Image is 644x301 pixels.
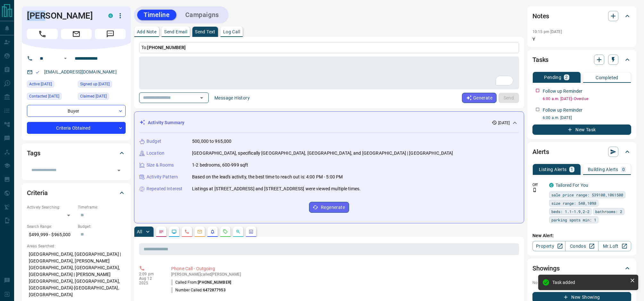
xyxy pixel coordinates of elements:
[108,13,113,18] div: condos.ca
[159,229,164,234] svg: Notes
[171,279,231,285] p: Called From:
[565,241,598,251] a: Condos
[27,185,126,201] div: Criteria
[27,81,75,90] div: Sun Aug 10 2025
[146,138,161,145] p: Budget
[95,29,126,39] span: Message
[549,183,554,187] div: condos.ca
[114,166,123,175] button: Open
[565,75,568,80] p: 2
[462,93,497,103] button: Generate
[552,280,627,285] div: Task added
[532,55,548,65] h2: Tasks
[144,59,514,87] textarea: To enrich screen reader interactions, please activate Accessibility in Grammarly extension settings
[223,229,228,234] svg: Requests
[309,202,349,213] button: Regenerate
[596,75,618,80] p: Completed
[551,192,623,198] span: sale price range: 539100,1061500
[532,263,560,273] h2: Showings
[179,10,225,20] button: Campaigns
[551,217,596,223] span: parking spots min: 1
[598,241,631,251] a: Mr.Loft
[236,229,241,234] svg: Opportunities
[532,232,631,239] p: New Alert:
[544,75,561,80] p: Pending
[248,229,254,234] svg: Agent Actions
[27,249,126,300] p: [GEOGRAPHIC_DATA], [GEOGRAPHIC_DATA] | [GEOGRAPHIC_DATA], [PERSON_NAME][GEOGRAPHIC_DATA], [GEOGRA...
[532,241,565,251] a: Property
[27,122,126,134] div: Criteria Obtained
[27,145,126,161] div: Tags
[139,42,519,53] p: To:
[78,204,126,210] p: Timeframe:
[588,167,618,172] p: Building Alerts
[78,224,126,229] p: Budget:
[171,272,516,277] p: [PERSON_NAME] called [PERSON_NAME]
[137,30,156,34] p: Add Note
[146,174,178,180] p: Activity Pattern
[532,147,549,157] h2: Alerts
[27,229,75,240] p: $499,999 - $965,000
[137,229,142,234] p: All
[543,88,582,95] p: Follow up Reminder
[139,117,519,129] div: Activity Summary[DATE]
[139,272,162,276] p: 2:09 pm
[532,8,631,24] div: Notes
[27,93,75,102] div: Sun Aug 10 2025
[80,93,107,99] span: Claimed [DATE]
[532,52,631,67] div: Tasks
[27,243,126,249] p: Areas Searched:
[198,280,231,285] span: [PHONE_NUMBER]
[571,167,573,172] p: 1
[532,144,631,159] div: Alerts
[223,30,240,34] p: Log Call
[532,11,549,21] h2: Notes
[532,280,631,286] p: No showings booked
[27,188,48,198] h2: Criteria
[27,29,58,39] span: Call
[532,182,545,188] p: Off
[146,162,174,168] p: Size & Rooms
[195,30,215,34] p: Send Text
[147,45,186,50] span: [PHONE_NUMBER]
[27,224,75,229] p: Search Range:
[27,204,75,210] p: Actively Searching:
[146,185,182,192] p: Repeated Interest
[29,81,52,87] span: Active [DATE]
[148,119,184,126] p: Activity Summary
[171,287,226,293] p: Number Called:
[532,188,537,192] svg: Push Notification Only
[44,69,117,74] a: [EMAIL_ADDRESS][DOMAIN_NAME]
[539,167,567,172] p: Listing Alerts
[543,115,631,121] p: 6:00 a.m. [DATE]
[171,265,516,272] p: Phone Call - Outgoing
[532,261,631,276] div: Showings
[197,229,202,234] svg: Emails
[532,30,562,34] p: 10:15 pm [DATE]
[27,148,40,158] h2: Tags
[543,96,631,102] p: 6:00 a.m. [DATE] - Overdue
[556,183,588,188] a: Tailored For You
[192,138,231,145] p: 500,000 to 965,000
[532,36,631,43] p: Y
[203,288,226,292] span: 6472877953
[27,11,99,21] h1: [PERSON_NAME]
[622,167,625,172] p: 0
[35,70,40,74] svg: Email Valid
[551,208,590,215] span: beds: 1.1-1.9,2-2
[184,229,189,234] svg: Calls
[78,81,126,90] div: Sun Aug 10 2025
[164,30,187,34] p: Send Email
[137,10,176,20] button: Timeline
[197,93,206,102] button: Open
[62,55,69,62] button: Open
[27,105,126,117] div: Buyer
[192,150,453,157] p: [GEOGRAPHIC_DATA], specifically [GEOGRAPHIC_DATA], [GEOGRAPHIC_DATA], and [GEOGRAPHIC_DATA] | [GE...
[146,150,164,157] p: Location
[595,208,622,215] span: bathrooms: 2
[192,174,343,180] p: Based on the lead's activity, the best time to reach out is: 4:00 PM - 5:00 PM
[543,107,582,114] p: Follow up Reminder
[551,200,596,206] span: size range: 540,1098
[171,229,177,234] svg: Lead Browsing Activity
[80,81,110,87] span: Signed up [DATE]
